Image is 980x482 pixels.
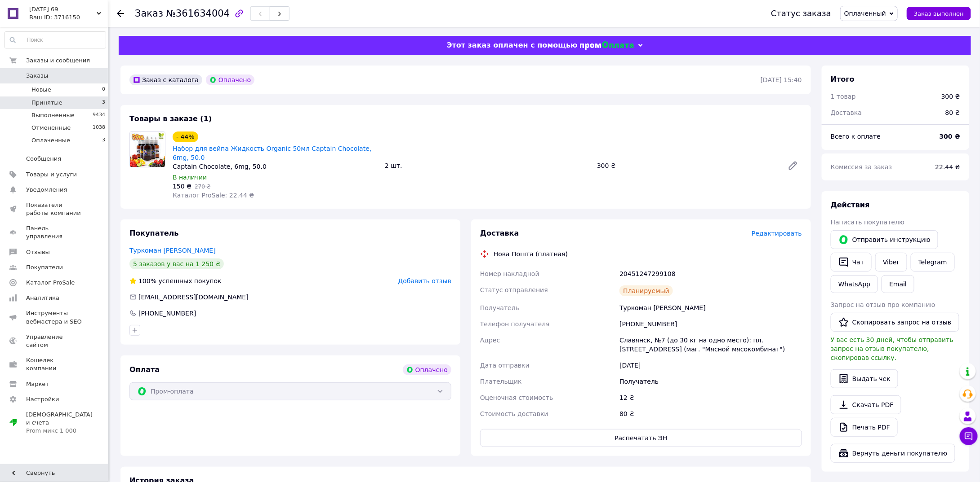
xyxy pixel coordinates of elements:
[26,356,83,372] span: Кошелек компании
[138,294,249,301] span: [EMAIL_ADDRESS][DOMAIN_NAME]
[129,259,224,269] div: 5 заказов у вас на 1 250 ₴
[882,275,914,293] button: Email
[93,124,105,132] span: 1038
[480,429,802,447] button: Распечатать ЭН
[752,230,802,237] span: Редактировать
[138,277,156,285] span: 100%
[93,111,105,119] span: 9434
[480,362,530,369] span: Дата отправки
[831,395,901,414] a: Скачать PDF
[911,253,955,272] a: Telegram
[102,99,105,107] span: 3
[618,357,804,373] div: [DATE]
[129,276,222,285] div: успешных покупок
[618,332,804,357] div: Славянск, №7 (до 30 кг на одно место): пл. [STREET_ADDRESS] (маг. "Мясной мясокомбинат")
[960,427,978,445] button: Чат с покупателем
[480,410,548,417] span: Стоимость доставки
[26,380,49,388] span: Маркет
[831,253,872,272] button: Чат
[831,109,862,116] span: Доставка
[784,157,802,175] a: Редактировать
[129,114,212,123] span: Товары в заказе (1)
[831,418,898,437] a: Печать PDF
[831,336,953,361] span: У вас есть 30 дней, чтобы отправить запрос на отзыв покупателю, скопировав ссылку.
[618,373,804,390] div: Получатель
[480,320,550,328] span: Телефон получателя
[831,219,904,226] span: Написать покупателю
[31,124,71,132] span: Отмененные
[130,132,165,167] img: Набор для вейпа Жидкость Organic 50мл Captain Chocolate, 6mg, 50.0
[173,174,207,181] span: В наличии
[26,171,77,179] span: Товары и услуги
[831,75,855,83] span: Итого
[831,444,955,463] button: Вернуть деньги покупателю
[491,250,570,259] div: Нова Пошта (платная)
[480,270,539,277] span: Номер накладной
[831,93,856,100] span: 1 товар
[26,395,59,403] span: Настройки
[31,136,70,145] span: Оплаченные
[26,224,83,241] span: Панель управления
[129,247,216,254] a: Туркоман [PERSON_NAME]
[831,230,938,249] button: Отправить инструкцию
[173,162,378,171] div: Captain Chocolate, 6mg, 50.0
[26,427,93,435] div: Prom микс 1 000
[381,159,593,172] div: 2 шт.
[138,309,197,318] div: [PHONE_NUMBER]
[618,266,804,282] div: 20451247299108
[831,275,878,293] a: WhatsApp
[831,301,935,308] span: Запрос на отзыв про компанию
[831,163,892,171] span: Комиссия за заказ
[907,7,971,20] button: Заказ выполнен
[26,72,48,80] span: Заказы
[831,133,881,140] span: Всего к оплате
[831,313,959,332] button: Скопировать запрос на отзыв
[480,286,548,294] span: Статус отправления
[29,13,108,22] div: Ваш ID: 3716150
[935,163,960,171] span: 22.44 ₴
[580,41,634,50] img: evopay logo
[26,201,83,217] span: Показатели работы компании
[26,411,93,435] span: [DEMOGRAPHIC_DATA] и счета
[403,364,451,375] div: Оплачено
[26,57,90,65] span: Заказы и сообщения
[173,192,254,199] span: Каталог ProSale: 22.44 ₴
[618,316,804,332] div: [PHONE_NUMBER]
[831,201,870,209] span: Действия
[29,5,97,13] span: Carnaval 69
[173,131,198,142] div: - 44%
[26,294,59,302] span: Аналитика
[31,86,51,94] span: Новые
[26,309,83,325] span: Инструменты вебмастера и SEO
[619,285,673,296] div: Планируемый
[173,183,192,190] span: 150 ₴
[480,304,519,311] span: Получатель
[26,248,50,256] span: Отзывы
[771,9,831,18] div: Статус заказа
[480,337,500,344] span: Адрес
[5,32,106,48] input: Поиск
[102,86,105,94] span: 0
[26,333,83,349] span: Управление сайтом
[31,99,62,107] span: Принятые
[129,74,202,85] div: Заказ с каталога
[398,277,451,285] span: Добавить отзыв
[135,8,163,19] span: Заказ
[129,365,160,374] span: Оплата
[26,186,67,194] span: Уведомления
[618,300,804,316] div: Туркоман [PERSON_NAME]
[166,8,230,19] span: №361634004
[102,136,105,145] span: 3
[480,229,519,237] span: Доставка
[618,406,804,422] div: 80 ₴
[129,229,178,237] span: Покупатель
[831,369,898,388] button: Выдать чек
[914,10,964,17] span: Заказ выполнен
[31,111,75,119] span: Выполненные
[618,390,804,406] div: 12 ₴
[206,74,254,85] div: Оплачено
[26,155,61,163] span: Сообщения
[844,10,886,17] span: Оплаченный
[195,184,211,190] span: 270 ₴
[447,41,578,49] span: Этот заказ оплачен с помощью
